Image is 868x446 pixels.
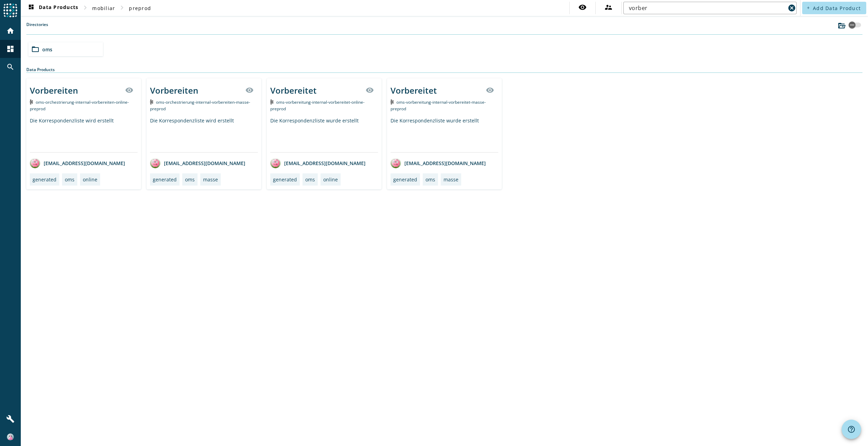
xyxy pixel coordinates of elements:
div: Die Korrespondenzliste wurde erstellt [270,117,378,152]
button: mobiliar [89,2,118,14]
mat-icon: dashboard [6,45,15,53]
span: Kafka Topic: oms-orchestrierung-internal-vorbereiten-online-preprod [30,99,129,112]
img: Kafka Topic: oms-orchestrierung-internal-vorbereiten-online-preprod [30,100,33,104]
span: oms [42,46,52,53]
span: Kafka Topic: oms-vorbereitung-internal-vorbereitet-online-preprod [270,99,365,112]
div: [EMAIL_ADDRESS][DOMAIN_NAME] [270,158,366,168]
mat-icon: dashboard [27,4,35,12]
div: Vorbereitet [270,85,317,96]
div: generated [33,176,56,183]
label: Directories [26,22,48,34]
mat-icon: visibility [486,86,494,94]
input: Search (% or * for wildcards) [629,4,786,12]
div: Die Korrespondenzliste wird erstellt [30,117,138,152]
div: masse [444,176,458,183]
button: Data Products [24,2,81,14]
img: Kafka Topic: oms-vorbereitung-internal-vorbereitet-masse-preprod [391,100,394,104]
div: oms [185,176,195,183]
mat-icon: chevron_right [118,3,126,12]
div: online [323,176,338,183]
mat-icon: visibility [125,86,133,94]
mat-icon: home [6,27,15,35]
mat-icon: search [6,63,15,71]
div: [EMAIL_ADDRESS][DOMAIN_NAME] [391,158,486,168]
div: Vorbereiten [30,85,78,96]
div: generated [393,176,417,183]
mat-icon: help_outline [847,425,856,434]
img: spoud-logo.svg [3,3,17,17]
div: online [83,176,97,183]
div: Data Products [26,67,862,73]
mat-icon: chevron_right [81,3,89,12]
img: avatar [391,158,401,168]
span: preprod [129,5,151,11]
button: Add Data Product [802,2,866,14]
mat-icon: visibility [245,86,254,94]
button: preprod [126,2,154,14]
div: generated [153,176,177,183]
img: Kafka Topic: oms-vorbereitung-internal-vorbereitet-online-preprod [270,100,273,104]
mat-icon: build [6,415,15,423]
mat-icon: add [806,6,810,10]
img: Kafka Topic: oms-orchestrierung-internal-vorbereiten-masse-preprod [150,100,153,104]
span: Data Products [27,4,78,12]
span: Add Data Product [813,5,861,11]
mat-icon: folder_open [31,45,40,53]
span: mobiliar [92,5,115,11]
div: oms [426,176,435,183]
div: Die Korrespondenzliste wurde erstellt [391,117,498,152]
div: Die Korrespondenzliste wird erstellt [150,117,258,152]
mat-icon: visibility [578,3,587,11]
div: Vorbereiten [150,85,198,96]
div: Vorbereitet [391,85,437,96]
div: [EMAIL_ADDRESS][DOMAIN_NAME] [150,158,245,168]
span: Kafka Topic: oms-vorbereitung-internal-vorbereitet-masse-preprod [391,99,486,112]
img: avatar [270,158,281,168]
mat-icon: visibility [366,86,374,94]
button: Clear [787,3,797,13]
div: masse [203,176,218,183]
div: [EMAIL_ADDRESS][DOMAIN_NAME] [30,158,125,168]
div: oms [305,176,315,183]
img: avatar [30,158,40,168]
img: avatar [150,158,160,168]
div: generated [273,176,297,183]
img: 6ef2db17558a3d16f7bb62d1df5f4cbd [7,434,14,440]
div: oms [65,176,74,183]
mat-icon: cancel [788,4,796,12]
span: Kafka Topic: oms-orchestrierung-internal-vorbereiten-masse-preprod [150,99,250,112]
mat-icon: supervisor_account [604,3,613,11]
